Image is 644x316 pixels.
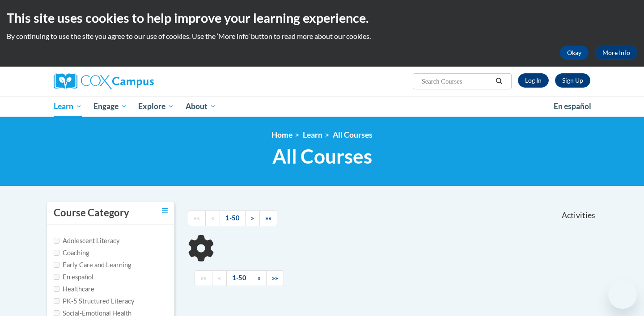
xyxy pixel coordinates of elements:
a: Begining [195,270,212,286]
input: Checkbox for Options [54,250,59,256]
button: Okay [560,46,589,60]
iframe: Button to launch messaging window [608,280,637,309]
label: En español [54,272,93,282]
a: End [266,270,284,286]
a: Log In [518,73,549,88]
a: Previous [212,270,227,286]
img: Cox Campus [54,73,154,89]
a: 1-50 [220,211,246,226]
h2: This site uses cookies to help improve your learning experience. [7,9,637,27]
p: By continuing to use the site you agree to our use of cookies. Use the ‘More info’ button to read... [7,31,637,41]
a: Toggle collapse [162,206,168,216]
a: Learn [303,130,322,139]
label: Coaching [54,248,89,258]
a: Learn [48,96,88,117]
input: Checkbox for Options [54,298,59,304]
a: About [180,96,222,117]
a: End [259,211,277,226]
a: Cox Campus [54,73,224,89]
input: Checkbox for Options [54,262,59,268]
span: En español [554,101,591,111]
a: Next [245,211,260,226]
input: Search Courses [421,76,492,87]
h3: Course Category [54,206,129,220]
button: Search [492,76,506,87]
span: Activities [562,211,595,220]
a: Register [555,73,590,88]
div: Main menu [40,96,604,117]
a: Explore [132,96,180,117]
label: PK-5 Structured Literacy [54,296,135,306]
span: » [258,274,261,282]
a: More Info [595,46,637,60]
input: Checkbox for Options [54,286,59,292]
span: » [251,214,254,222]
a: Home [271,130,292,139]
a: Previous [205,211,220,226]
span: Engage [93,101,127,112]
input: Checkbox for Options [54,310,59,316]
span: About [186,101,216,112]
a: Next [252,270,267,286]
label: Early Care and Learning [54,260,131,270]
a: En español [548,97,597,116]
input: Checkbox for Options [54,274,59,280]
label: Healthcare [54,284,94,294]
span: »» [272,274,278,282]
span: «« [194,214,200,222]
label: Adolescent Literacy [54,236,120,246]
span: « [218,274,221,282]
span: Learn [54,101,82,112]
a: 1-50 [226,270,252,286]
span: «« [200,274,207,282]
span: Explore [138,101,174,112]
span: All Courses [272,144,372,168]
a: All Courses [333,130,373,139]
a: Engage [88,96,133,117]
span: »» [265,214,271,222]
span: « [211,214,214,222]
input: Checkbox for Options [54,238,59,244]
a: Begining [188,211,206,226]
